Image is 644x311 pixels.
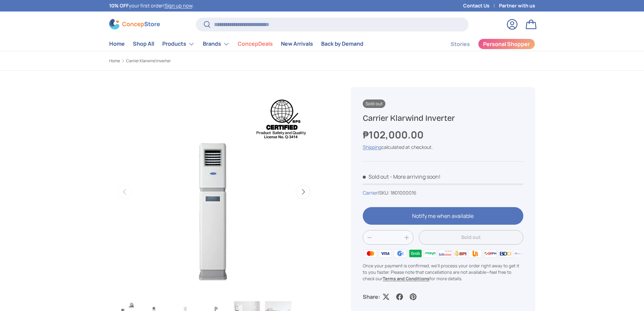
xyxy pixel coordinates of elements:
img: bdo [498,248,513,258]
img: bpi [453,248,468,258]
img: master [363,248,378,258]
nav: Secondary [434,37,535,51]
span: Personal Shopper [483,41,530,47]
p: - More arriving soon! [390,173,440,180]
a: Carrier Klarwind Inverter [126,59,171,63]
nav: Primary [109,37,363,51]
a: Personal Shopper [478,39,535,49]
img: ubp [468,248,483,258]
img: gcash [393,248,408,258]
strong: 10% OFF [109,2,129,9]
a: Brands [203,37,230,51]
strong: ₱102,000.00 [363,128,425,141]
img: qrph [483,248,498,258]
a: Shipping [363,144,381,150]
a: ConcepDeals [238,37,273,50]
a: Contact Us [463,2,499,9]
a: Back by Demand [321,37,363,50]
h1: Carrier Klarwind Inverter [363,113,523,124]
nav: Breadcrumbs [109,58,335,64]
span: Sold out [363,99,385,108]
span: Sold out [363,173,389,180]
a: Home [109,59,120,63]
div: calculated at checkout. [363,143,523,151]
img: ConcepStore [109,19,160,29]
a: Partner with us [499,2,535,9]
img: visa [378,248,393,258]
a: New Arrivals [281,37,313,50]
p: Share: [363,293,380,301]
a: Products [162,37,195,51]
summary: Products [158,37,199,51]
a: Stories [451,38,470,51]
a: Carrier [363,190,378,196]
button: Sold out [419,230,523,245]
p: your first order! . [109,2,194,9]
img: grabpay [408,248,423,258]
a: Sign up now [165,2,192,9]
img: maya [423,248,438,258]
summary: Brands [199,37,234,51]
img: billease [438,248,453,258]
a: Terms and Conditions [383,275,429,282]
img: metrobank [513,248,528,258]
span: | [378,190,416,196]
a: Shop All [133,37,154,50]
span: 1801000016 [390,190,416,196]
a: Home [109,37,125,50]
p: Once your payment is confirmed, we'll process your order right away to get it to you faster. Plea... [363,263,523,282]
span: SKU: [379,190,389,196]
